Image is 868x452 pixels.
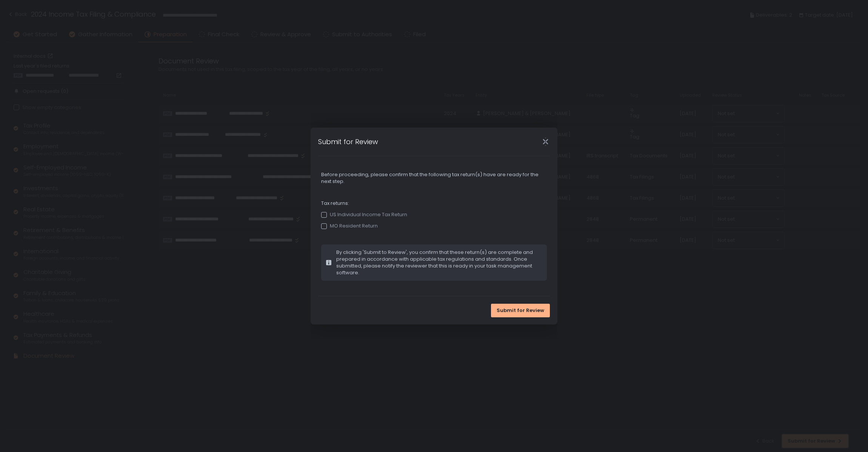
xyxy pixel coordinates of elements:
[336,249,542,276] span: By clicking 'Submit to Review', you confirm that these return(s) are complete and prepared in acc...
[321,171,547,185] span: Before proceeding, please confirm that the following tax return(s) have are ready for the next step.
[318,137,378,147] h1: Submit for Review
[533,137,557,146] div: Close
[321,200,547,207] span: Tax returns:
[497,307,544,314] span: Submit for Review
[491,304,550,317] button: Submit for Review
